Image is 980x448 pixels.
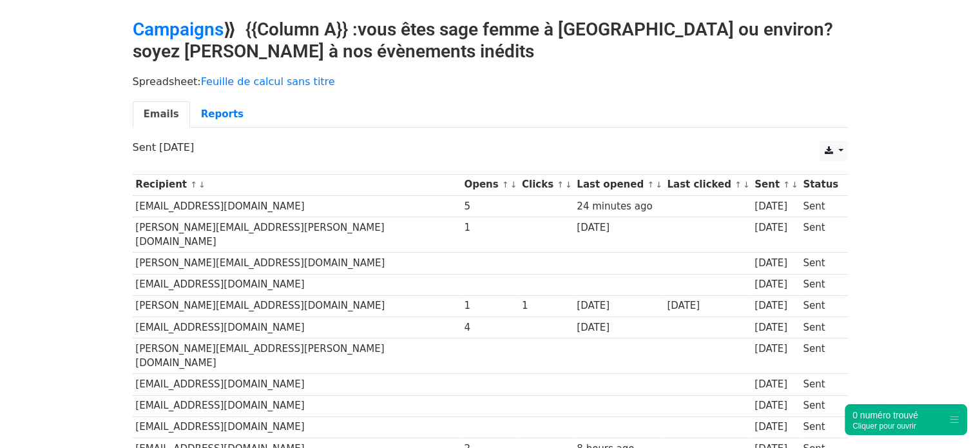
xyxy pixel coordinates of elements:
div: [DATE] [754,220,797,235]
div: 24 minutes ago [577,199,660,214]
div: [DATE] [577,298,660,313]
a: ↓ [565,180,572,190]
td: Sent [800,317,841,338]
th: Last opened [573,174,664,195]
a: ↑ [502,180,509,190]
td: Sent [800,395,841,416]
a: Campaigns [133,19,224,40]
div: [DATE] [754,377,797,392]
td: [EMAIL_ADDRESS][DOMAIN_NAME] [133,274,461,295]
div: [DATE] [754,342,797,356]
div: 4 [464,320,515,335]
div: [DATE] [577,220,660,235]
th: Last clicked [664,174,752,195]
a: ↑ [783,180,790,190]
td: Sent [800,338,841,374]
a: ↑ [735,180,742,190]
a: ↓ [791,180,798,190]
a: ↓ [510,180,517,190]
a: Emails [133,101,190,128]
td: [PERSON_NAME][EMAIL_ADDRESS][DOMAIN_NAME] [133,253,461,274]
td: [EMAIL_ADDRESS][DOMAIN_NAME] [133,416,461,438]
a: ↑ [190,180,197,190]
div: [DATE] [754,277,797,292]
a: ↓ [743,180,750,190]
div: Widget de chat [916,386,980,448]
td: [EMAIL_ADDRESS][DOMAIN_NAME] [133,317,461,338]
div: 1 [464,298,515,313]
div: [DATE] [754,398,797,413]
th: Clicks [519,174,573,195]
th: Status [800,174,841,195]
td: Sent [800,253,841,274]
div: [DATE] [754,199,797,214]
p: Sent [DATE] [133,141,848,154]
a: Reports [190,101,255,128]
td: Sent [800,295,841,317]
div: [DATE] [754,298,797,313]
td: [EMAIL_ADDRESS][DOMAIN_NAME] [133,195,461,217]
div: [DATE] [577,320,660,335]
td: Sent [800,416,841,438]
td: Sent [800,274,841,295]
td: [PERSON_NAME][EMAIL_ADDRESS][PERSON_NAME][DOMAIN_NAME] [133,338,461,374]
p: Spreadsheet: [133,75,848,88]
td: Sent [800,217,841,253]
a: ↓ [655,180,662,190]
div: [DATE] [754,420,797,434]
div: [DATE] [754,256,797,271]
a: ↑ [647,180,654,190]
div: [DATE] [667,298,748,313]
h2: ⟫ {{Column A}} :vous êtes sage femme à [GEOGRAPHIC_DATA] ou environ? soyez [PERSON_NAME] à nos év... [133,19,848,62]
td: [EMAIL_ADDRESS][DOMAIN_NAME] [133,374,461,395]
a: ↑ [557,180,564,190]
td: Sent [800,195,841,217]
th: Recipient [133,174,461,195]
div: 1 [464,220,515,235]
td: Sent [800,374,841,395]
td: [EMAIL_ADDRESS][DOMAIN_NAME] [133,395,461,416]
a: ↓ [198,180,206,190]
td: [PERSON_NAME][EMAIL_ADDRESS][PERSON_NAME][DOMAIN_NAME] [133,217,461,253]
div: 1 [522,298,571,313]
div: [DATE] [754,320,797,335]
a: Feuille de calcul sans titre [201,75,335,88]
th: Sent [751,174,800,195]
th: Opens [461,174,519,195]
div: 5 [464,199,515,214]
td: [PERSON_NAME][EMAIL_ADDRESS][DOMAIN_NAME] [133,295,461,317]
iframe: Chat Widget [916,386,980,448]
